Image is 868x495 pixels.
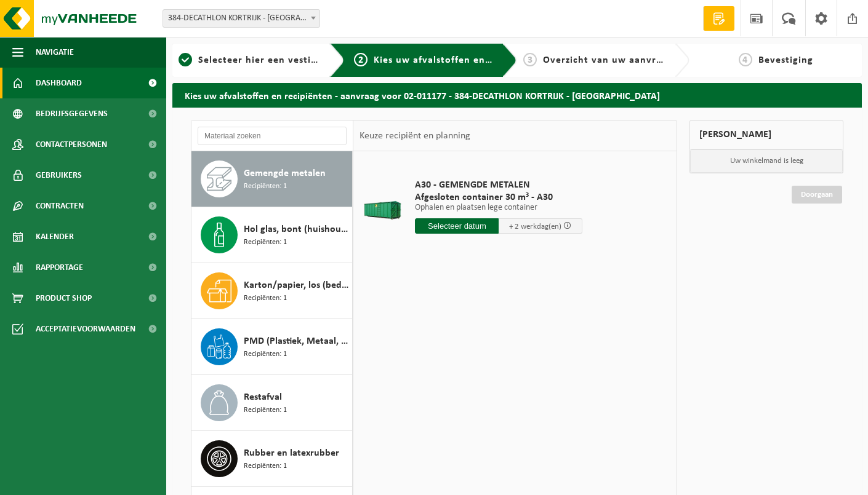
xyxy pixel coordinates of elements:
[244,334,349,349] span: PMD (Plastiek, Metaal, Drankkartons) (bedrijven)
[792,186,842,204] a: Doorgaan
[36,221,74,252] span: Kalender
[36,98,108,129] span: Bedrijfsgegevens
[36,160,82,191] span: Gebruikers
[374,55,543,65] span: Kies uw afvalstoffen en recipiënten
[415,191,582,204] span: Afgesloten container 30 m³ - A30
[36,68,82,98] span: Dashboard
[244,349,287,360] span: Recipiënten: 1
[689,120,843,149] div: [PERSON_NAME]
[244,461,287,472] span: Recipiënten: 1
[191,207,353,263] button: Hol glas, bont (huishoudelijk) Recipiënten: 1
[415,204,582,212] p: Ophalen en plaatsen lege container
[244,446,339,461] span: Rubber en latexrubber
[244,405,287,416] span: Recipiënten: 1
[739,53,752,66] span: 4
[191,319,353,375] button: PMD (Plastiek, Metaal, Drankkartons) (bedrijven) Recipiënten: 1
[191,151,353,207] button: Gemengde metalen Recipiënten: 1
[163,10,319,27] span: 384-DECATHLON KORTRIJK - KORTRIJK
[179,53,320,68] a: 1Selecteer hier een vestiging
[353,121,476,151] div: Keuze recipiënt en planning
[179,53,192,66] span: 1
[36,191,84,221] span: Contracten
[191,431,353,487] button: Rubber en latexrubber Recipiënten: 1
[509,223,561,231] span: + 2 werkdag(en)
[36,37,74,68] span: Navigatie
[415,179,582,191] span: A30 - GEMENGDE METALEN
[690,149,843,173] p: Uw winkelmand is leeg
[244,181,287,192] span: Recipiënten: 1
[172,83,862,107] h2: Kies uw afvalstoffen en recipiënten - aanvraag voor 02-011177 - 384-DECATHLON KORTRIJK - [GEOGRAP...
[523,53,537,66] span: 3
[415,218,499,234] input: Selecteer datum
[191,263,353,319] button: Karton/papier, los (bedrijven) Recipiënten: 1
[244,293,287,304] span: Recipiënten: 1
[198,127,347,145] input: Materiaal zoeken
[36,252,83,283] span: Rapportage
[36,283,92,314] span: Product Shop
[244,237,287,248] span: Recipiënten: 1
[543,55,673,65] span: Overzicht van uw aanvraag
[191,375,353,431] button: Restafval Recipiënten: 1
[244,390,282,405] span: Restafval
[758,55,813,65] span: Bevestiging
[354,53,368,66] span: 2
[36,314,135,344] span: Acceptatievoorwaarden
[244,166,326,181] span: Gemengde metalen
[163,9,320,28] span: 384-DECATHLON KORTRIJK - KORTRIJK
[36,129,107,160] span: Contactpersonen
[244,278,349,293] span: Karton/papier, los (bedrijven)
[198,55,331,65] span: Selecteer hier een vestiging
[244,222,349,237] span: Hol glas, bont (huishoudelijk)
